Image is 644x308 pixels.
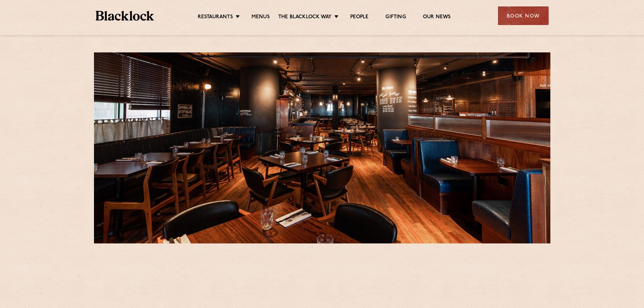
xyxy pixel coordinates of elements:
a: Menus [252,14,270,21]
a: Our News [423,14,451,21]
a: People [350,14,368,21]
a: Restaurants [198,14,233,21]
div: Book Now [498,6,549,25]
a: The Blacklock Way [278,14,332,21]
a: Gifting [385,14,406,21]
img: BL_Textured_Logo-footer-cropped.svg [96,11,154,21]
